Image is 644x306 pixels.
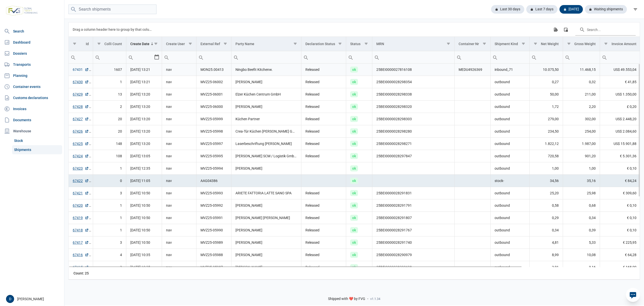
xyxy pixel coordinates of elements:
[563,76,600,88] td: 0,32
[73,215,89,220] a: 67419
[301,261,346,273] td: Released
[130,129,150,133] span: [DATE] 13:20
[491,51,500,63] div: Search box
[196,64,231,76] td: MON25.00413
[196,51,231,63] input: Filter cell
[455,51,490,63] input: Filter cell
[490,51,529,64] td: Filter cell
[529,150,563,162] td: 720,58
[350,128,358,134] span: ok
[482,42,486,46] span: Show filter options for column 'Container Nr'
[6,295,14,303] div: D
[529,113,563,125] td: 279,00
[616,129,636,134] span: US$ 2.084,60
[301,113,346,125] td: Released
[231,162,301,175] td: [PERSON_NAME]
[563,162,600,175] td: 1,00
[126,51,162,64] td: Filter cell
[2,71,62,81] a: Planning
[372,64,454,76] td: 25BEI0000027816108
[372,51,454,64] td: Filter cell
[372,125,454,138] td: 25BEI0000028298280
[69,51,78,63] div: Search box
[73,166,89,171] a: 67423
[301,150,346,162] td: Released
[73,79,89,84] a: 67430
[93,51,102,63] div: Search box
[162,101,196,113] td: nav
[600,37,641,51] td: Column Invoice Amount
[97,42,101,46] span: Show filter options for column 'Colli Count'
[162,125,196,138] td: nav
[93,138,126,150] td: 148
[521,42,525,46] span: Show filter options for column 'Shipment Kind'
[73,42,76,46] span: Show filter options for column 'Id'
[551,25,560,34] div: Export all data to Excel
[563,212,600,224] td: 0,34
[231,187,301,199] td: ARIETE FATTORIA LATTE SANO SPA
[231,212,301,224] td: [PERSON_NAME] [PERSON_NAME]
[447,42,450,46] span: Show filter options for column 'MRN'
[563,261,600,273] td: 3,16
[73,178,89,183] a: 67422
[86,42,89,46] div: Id
[93,187,126,199] td: 3
[625,79,636,84] span: € 41,85
[301,37,346,51] td: Column Declaration Status
[490,101,529,113] td: outbound
[162,212,196,224] td: nav
[614,141,636,146] span: US$ 15.901,88
[93,37,126,51] td: Column Colli Count
[372,199,454,212] td: 25BEI0000028291791
[350,116,358,122] span: ok
[73,92,89,97] a: 67429
[490,88,529,101] td: outbound
[614,67,636,72] span: US$ 49.553,04
[301,88,346,101] td: Released
[529,187,563,199] td: 25,20
[559,5,583,14] div: [DATE]
[529,138,563,150] td: 1.822,12
[350,67,358,73] span: ok
[130,42,149,46] div: Create Date
[350,91,358,97] span: ok
[490,150,529,162] td: outbound
[69,37,93,51] td: Column Id
[93,199,126,212] td: 1
[541,42,559,46] div: Net Weight
[372,187,454,199] td: 25BEI0000028291831
[93,88,126,101] td: 13
[604,42,608,46] span: Show filter options for column 'Invoice Amount'
[563,51,600,63] input: Filter cell
[563,125,600,138] td: 254,00
[563,175,600,187] td: 35,16
[162,113,196,125] td: nav
[130,80,150,84] span: [DATE] 13:21
[490,76,529,88] td: outbound
[235,42,254,46] div: Party Name
[93,261,126,273] td: 2
[372,212,454,224] td: 25BEI0000028291807
[231,64,301,76] td: Ningbo Beefit Kitchenw.
[301,51,310,63] div: Search box
[73,22,636,37] div: Data grid toolbar
[93,76,126,88] td: 1
[162,249,196,261] td: nav
[2,26,62,36] a: Search
[162,187,196,199] td: nav
[73,104,89,109] a: 67428
[563,51,600,64] td: Filter cell
[490,162,529,175] td: outbound
[574,42,596,46] div: Gross Weight
[231,125,301,138] td: Crea-Tür Küchen [PERSON_NAME] GmbH
[162,150,196,162] td: nav
[162,138,196,150] td: nav
[454,51,490,64] td: Filter cell
[491,51,529,63] input: Filter cell
[196,224,231,236] td: MVZ25-05990
[585,5,627,14] div: Waiting shipments
[301,101,346,113] td: Released
[196,150,231,162] td: MVZ25-05995
[490,64,529,76] td: inbound_71
[563,88,600,101] td: 211,00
